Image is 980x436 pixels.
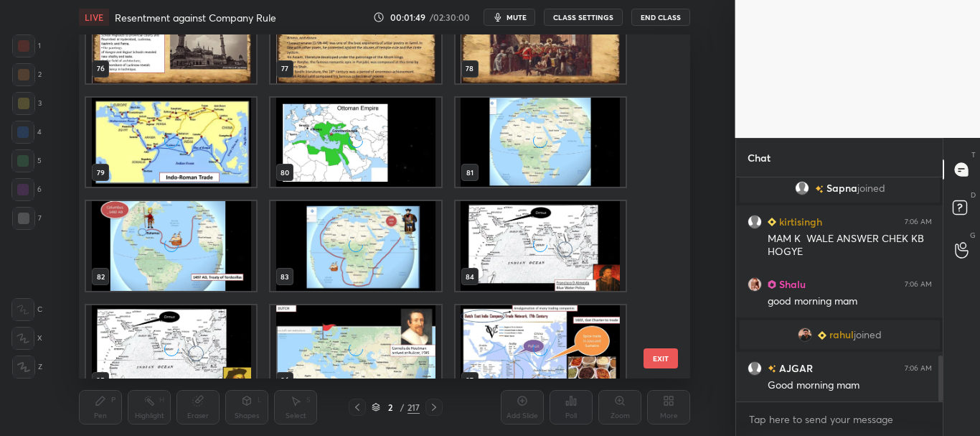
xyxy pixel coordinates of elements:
img: default.png [748,361,762,376]
div: Z [12,356,42,379]
div: grid [736,177,943,402]
div: MAM K WALE ANSWER CHEK KB HOGYE [768,232,932,259]
button: EXIT [644,348,678,368]
div: 7:06 AM [905,218,932,226]
div: 7:06 AM [905,364,932,373]
div: 5 [11,149,42,172]
div: 2 [12,63,42,86]
img: Learner_Badge_beginner_1_8b307cf2a0.svg [818,331,826,340]
div: good morning mam [768,294,932,309]
div: 217 [407,401,420,414]
button: CLASS SETTINGS [544,9,623,26]
h6: AJGAR [776,361,813,376]
p: G [970,230,976,241]
div: 7:06 AM [905,280,932,289]
div: 4 [11,121,42,144]
div: 3 [12,92,42,115]
span: joined [854,329,882,340]
div: 2 [383,403,397,412]
div: 6 [11,178,42,201]
h6: Shalu [776,277,806,292]
p: Chat [736,139,782,177]
span: mute [507,12,527,22]
h4: Resentment against Company Rule [115,11,276,24]
div: / [400,403,405,412]
div: LIVE [79,9,109,26]
button: End Class [631,9,690,26]
div: grid [79,34,665,379]
img: 9b43deea06394485b64bfeaf0f9e19e5.jpg [798,328,812,342]
span: Sapna [826,182,857,194]
div: Good morning mam [768,379,932,393]
img: Learner_Badge_pro_50a137713f.svg [768,280,776,289]
div: 7 [12,207,42,230]
img: no-rating-badge.077c3623.svg [768,365,776,373]
p: T [971,149,976,160]
img: Learner_Badge_beginner_1_8b307cf2a0.svg [768,218,776,226]
img: no-rating-badge.077c3623.svg [814,185,823,193]
img: ee7f97c622fe41bc880fe836a7cbda5a.jpg [748,277,762,292]
img: default.png [748,215,762,229]
div: X [11,327,42,350]
div: 1 [12,34,41,57]
p: D [971,190,976,200]
div: C [11,298,42,321]
button: mute [484,9,535,26]
span: rahul [829,329,854,340]
h6: kirtisingh [776,214,822,229]
img: default.png [794,181,809,195]
span: joined [857,182,885,194]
